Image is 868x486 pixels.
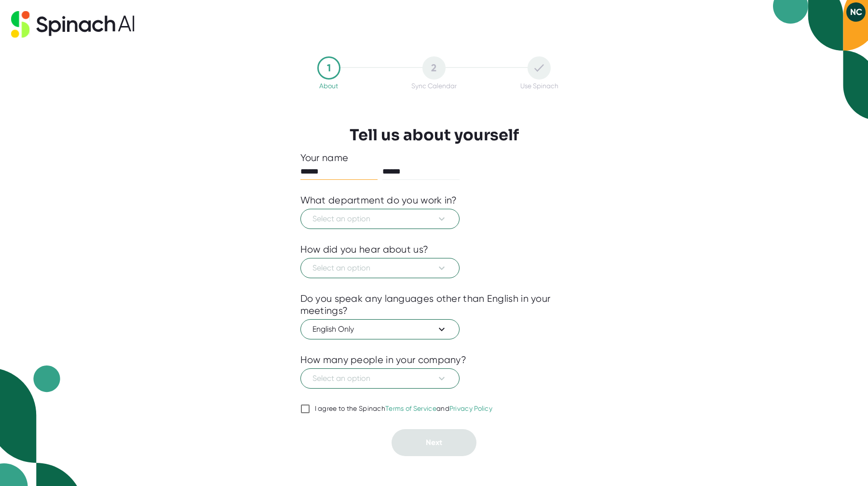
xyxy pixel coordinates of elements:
div: Do you speak any languages other than English in your meetings? [300,293,568,317]
div: About [319,82,338,90]
div: Your name [300,152,568,164]
div: I agree to the Spinach and [315,405,493,413]
button: Select an option [300,368,460,389]
div: How many people in your company? [300,354,467,366]
a: Terms of Service [385,405,436,412]
button: NC [846,2,866,22]
a: Privacy Policy [449,405,492,412]
span: English Only [312,324,448,335]
div: Sync Calendar [411,82,457,90]
div: Use Spinach [520,82,558,90]
h3: Tell us about yourself [350,126,519,144]
span: Select an option [312,213,448,225]
span: Select an option [312,373,448,384]
div: What department do you work in? [300,194,457,206]
div: How did you hear about us? [300,243,429,256]
span: Select an option [312,262,448,274]
button: Select an option [300,209,460,229]
button: Next [392,429,476,456]
button: English Only [300,319,460,339]
div: 2 [422,56,446,80]
div: 1 [317,56,340,80]
button: Select an option [300,258,460,278]
span: Next [426,438,442,447]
